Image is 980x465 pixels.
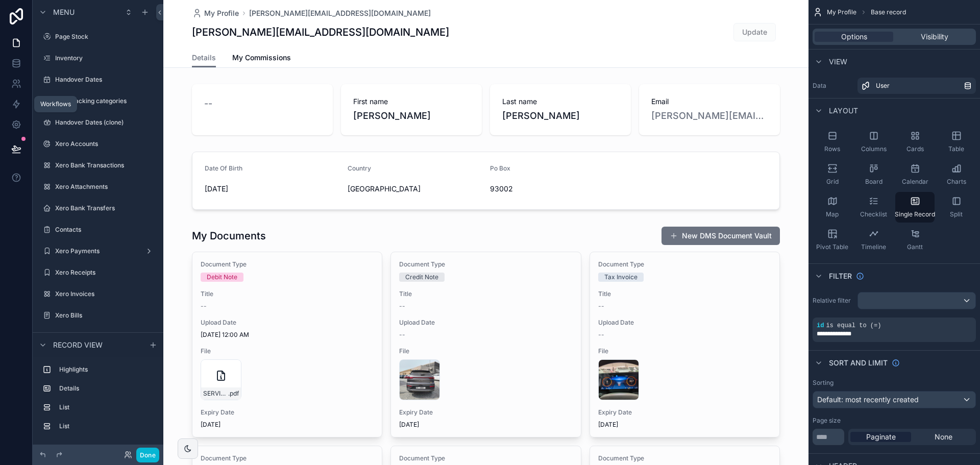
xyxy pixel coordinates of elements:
[39,136,157,152] a: Xero Accounts
[192,53,216,63] span: Details
[39,286,157,302] a: Xero Invoices
[136,448,159,462] button: Done
[895,192,935,223] button: Single Record
[59,403,153,411] label: List
[824,145,840,153] span: Rows
[39,243,157,259] a: Xero Payments
[854,225,893,255] button: Timeline
[55,204,155,212] label: Xero Bank Transfers
[813,297,853,305] label: Relative filter
[829,106,858,116] span: Layout
[813,82,853,90] label: Data
[192,25,449,39] h1: [PERSON_NAME][EMAIL_ADDRESS][DOMAIN_NAME]
[39,157,157,174] a: Xero Bank Transactions
[39,179,157,195] a: Xero Attachments
[39,222,157,238] a: Contacts
[813,192,852,223] button: Map
[813,417,841,425] label: Page size
[871,8,906,16] span: Base record
[816,243,848,251] span: Pivot Table
[895,159,935,190] button: Calendar
[906,145,924,153] span: Cards
[40,100,71,108] div: Workflows
[55,54,155,62] label: Inventory
[829,358,888,368] span: Sort And Limit
[829,57,847,67] span: View
[33,357,163,445] div: scrollable content
[39,200,157,216] a: Xero Bank Transfers
[55,311,155,320] label: Xero Bills
[39,50,157,66] a: Inventory
[39,93,157,109] a: Xero tracking categories
[826,210,839,218] span: Map
[937,192,976,223] button: Split
[895,210,935,218] span: Single Record
[55,183,155,191] label: Xero Attachments
[865,178,883,186] span: Board
[895,127,935,157] button: Cards
[948,145,964,153] span: Table
[895,225,935,255] button: Gantt
[813,225,852,255] button: Pivot Table
[204,8,239,18] span: My Profile
[817,322,824,329] span: id
[53,7,75,17] span: Menu
[55,118,155,127] label: Handover Dates (clone)
[39,264,157,281] a: Xero Receipts
[249,8,431,18] a: [PERSON_NAME][EMAIL_ADDRESS][DOMAIN_NAME]
[813,159,852,190] button: Grid
[53,340,103,350] span: Record view
[854,192,893,223] button: Checklist
[55,33,155,41] label: Page Stock
[937,159,976,190] button: Charts
[935,432,952,442] span: None
[950,210,963,218] span: Split
[55,290,155,298] label: Xero Invoices
[817,395,919,404] span: Default: most recently created
[59,365,153,374] label: Highlights
[854,159,893,190] button: Board
[826,178,839,186] span: Grid
[866,432,896,442] span: Paginate
[813,379,834,387] label: Sorting
[39,114,157,131] a: Handover Dates (clone)
[232,53,291,63] span: My Commissions
[192,48,216,68] a: Details
[813,127,852,157] button: Rows
[826,322,881,329] span: is equal to (=)
[829,271,852,281] span: Filter
[39,71,157,88] a: Handover Dates
[860,210,887,218] span: Checklist
[876,82,890,90] span: User
[861,145,887,153] span: Columns
[39,307,157,324] a: Xero Bills
[55,140,155,148] label: Xero Accounts
[55,76,155,84] label: Handover Dates
[937,127,976,157] button: Table
[861,243,886,251] span: Timeline
[813,391,976,408] button: Default: most recently created
[947,178,966,186] span: Charts
[841,32,867,42] span: Options
[55,226,155,234] label: Contacts
[902,178,928,186] span: Calendar
[55,161,155,169] label: Xero Bank Transactions
[55,247,141,255] label: Xero Payments
[921,32,948,42] span: Visibility
[854,127,893,157] button: Columns
[59,384,153,393] label: Details
[55,268,155,277] label: Xero Receipts
[39,29,157,45] a: Page Stock
[192,8,239,18] a: My Profile
[232,48,291,69] a: My Commissions
[39,329,157,345] a: Xero Invoice Credit Notes
[55,97,155,105] label: Xero tracking categories
[857,78,976,94] a: User
[59,422,153,430] label: List
[907,243,923,251] span: Gantt
[827,8,856,16] span: My Profile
